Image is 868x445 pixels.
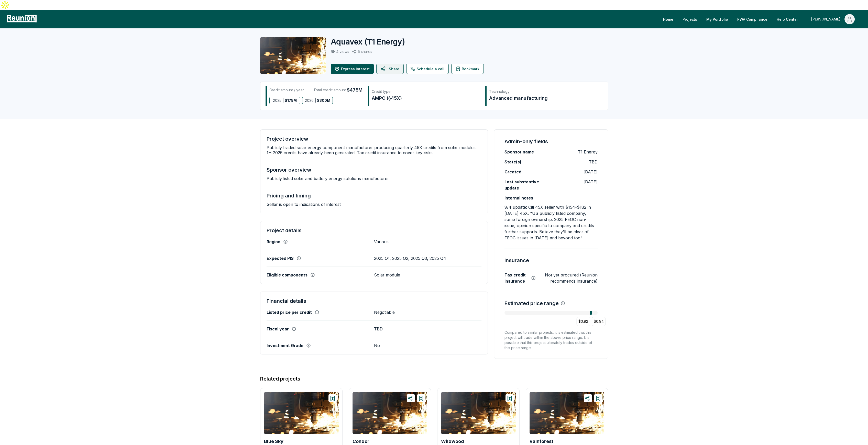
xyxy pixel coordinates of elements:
div: Technology [489,89,597,94]
h4: Project details [267,227,482,233]
img: Aquavex [260,37,326,74]
button: Bookmark [451,64,484,74]
p: Various [374,239,389,244]
nav: Main [659,14,863,24]
div: Credit amount / year [269,86,304,94]
label: Sponsor name [504,149,534,155]
p: $0.92 [578,318,588,325]
label: Region [267,239,280,244]
label: Investment Grade [267,343,303,348]
span: 2026 [305,97,313,104]
a: Condor [353,439,369,444]
div: [PERSON_NAME] [811,14,842,24]
span: | [282,97,283,104]
a: Schedule a call [406,64,449,74]
span: $ 300M [317,97,330,104]
b: Wildwood [441,439,464,444]
div: Total credit amount [313,86,362,94]
div: Compared to similar projects, it is estimated that this project will trade within the above price... [504,330,597,350]
h2: Aquavex [331,37,405,46]
p: 4 views [336,49,349,54]
p: Solar module [374,272,400,277]
p: T1 Energy [578,149,598,155]
p: [DATE] [584,179,598,185]
img: Wildwood [441,392,516,434]
span: $ 175M [284,97,296,104]
b: Rainforest [530,439,553,444]
button: Express interest [331,64,374,74]
p: 9/4 update: Citi 45X seller with $154-$182 in [DATE] 45X. "US publicly listed company, some forei... [504,204,597,241]
a: My Portfolio [702,14,732,24]
span: | [314,97,316,104]
p: [DATE] [584,169,598,175]
a: Home [659,14,677,24]
p: No [374,343,380,348]
label: Listed price per credit [267,310,312,315]
label: Created [504,169,521,175]
button: Share [376,64,404,74]
h4: Pricing and timing [267,193,311,199]
label: Tax credit insurance [504,272,528,284]
img: Rainforest [530,392,604,434]
div: AMPC (§45X) [372,95,480,102]
label: State(s) [504,159,521,165]
a: Projects [678,14,701,24]
span: $475M [347,86,362,94]
label: Eligible components [267,272,307,277]
p: TBD [374,326,383,331]
p: Publicly listed solar and battery energy solutions manufacturer [267,176,389,181]
b: Condor [353,439,369,444]
span: ( T1 Energy ) [364,37,405,46]
h4: Estimated price range [504,300,559,307]
label: Last substantive update [504,179,551,191]
p: Negotiable [374,310,395,315]
p: Publicly traded solar energy component manufacturer producing quarterly 45X credits from solar mo... [267,145,482,155]
a: Rainforest [530,439,553,444]
a: Wildwood [441,439,464,444]
p: Seller is open to indications of interest [267,202,341,207]
p: Not yet procured (Reunion recommends insurance) [542,272,597,284]
h4: Sponsor overview [267,167,311,173]
p: 5 shares [358,49,372,54]
h4: Admin-only fields [504,138,548,145]
a: PWA Compliance [733,14,772,24]
label: Internal notes [504,195,533,201]
button: [PERSON_NAME] [807,14,859,24]
a: Help Center [773,14,802,24]
h4: Project overview [267,136,308,142]
span: 2025 [273,97,281,104]
img: Condor [353,392,427,434]
p: $0.94 [594,318,604,325]
label: Expected PIS [267,256,294,261]
img: Blue Sky [264,392,339,434]
p: TBD [589,159,598,165]
h4: Insurance [504,257,529,264]
p: 2025 Q1, 2025 Q2, 2025 Q3, 2025 Q4 [374,256,446,261]
label: Fiscal year [267,326,289,331]
div: Credit type [372,89,480,94]
h4: Financial details [267,298,482,304]
b: Blue Sky [264,439,283,444]
div: Advanced manufacturing [489,95,597,102]
h4: Related projects [260,375,300,382]
a: Blue Sky [264,439,283,444]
